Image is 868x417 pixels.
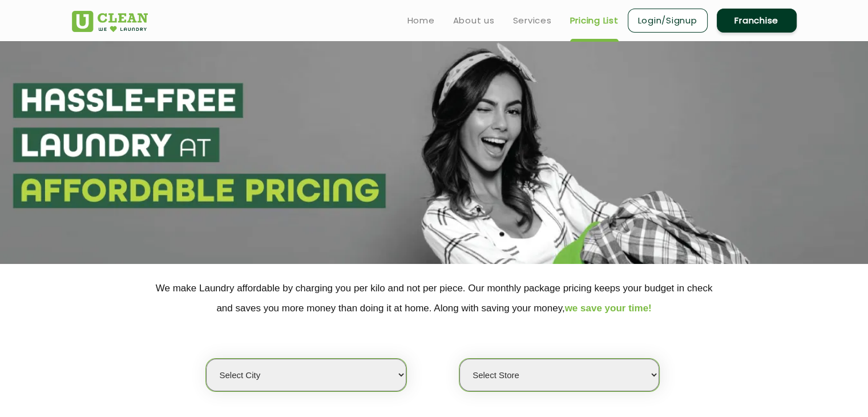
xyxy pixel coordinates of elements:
a: Services [513,14,552,27]
a: Pricing List [570,14,619,27]
img: UClean Laundry and Dry Cleaning [72,11,148,32]
a: Franchise [717,9,797,33]
span: we save your time! [565,303,652,314]
a: Home [407,14,435,27]
a: Login/Signup [628,9,708,33]
a: About us [453,14,495,27]
p: We make Laundry affordable by charging you per kilo and not per piece. Our monthly package pricin... [72,278,797,318]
